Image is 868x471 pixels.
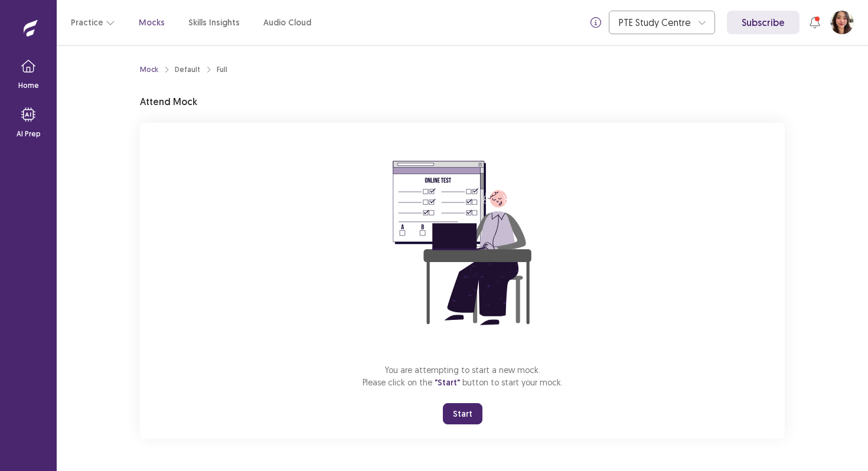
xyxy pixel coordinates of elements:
div: PTE Study Centre [619,11,692,34]
a: Skills Insights [188,17,240,29]
a: Audio Cloud [263,17,311,29]
div: Full [217,64,227,75]
img: attend-mock [356,137,569,349]
a: Mock [140,64,158,75]
a: Subscribe [727,11,800,34]
nav: breadcrumb [140,64,227,75]
button: info [585,12,606,33]
p: Attend Mock [140,94,197,109]
span: "Start" [435,377,460,388]
p: You are attempting to start a new mock. Please click on the button to start your mock. [363,364,563,389]
a: Mocks [139,17,165,29]
p: AI Prep [17,129,41,139]
button: Start [443,403,482,424]
div: Default [175,64,200,75]
button: Practice [71,12,115,33]
button: User Profile Image [830,11,854,34]
p: Home [18,80,39,91]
